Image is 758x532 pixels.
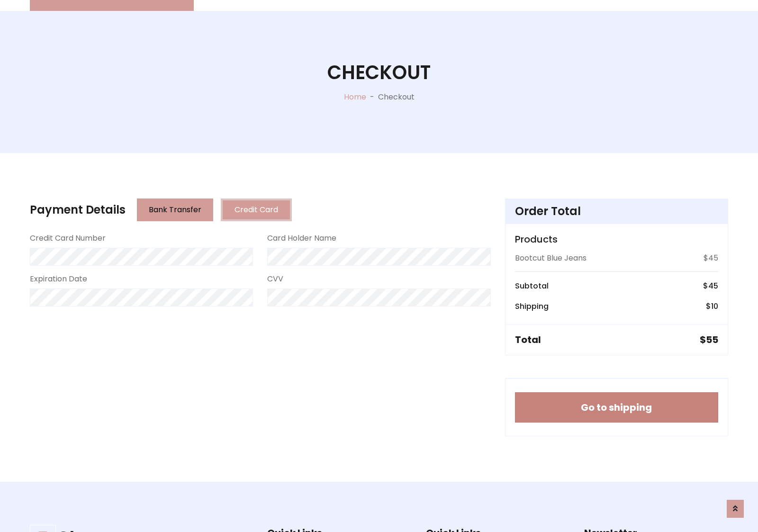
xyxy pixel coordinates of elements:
h1: Checkout [327,61,431,84]
a: Home [344,91,366,102]
h4: Order Total [515,205,718,218]
label: CVV [267,273,283,285]
p: $45 [704,252,718,264]
label: Credit Card Number [30,233,106,244]
span: 45 [708,280,718,291]
p: Checkout [378,91,415,103]
span: 55 [706,333,718,346]
h4: Payment Details [30,203,126,217]
h5: $ [700,334,718,345]
span: 10 [711,301,718,312]
button: Bank Transfer [137,198,213,221]
button: Go to shipping [515,392,718,423]
button: Credit Card [221,198,292,221]
h6: $ [703,281,718,290]
h5: Total [515,334,541,345]
p: - [366,91,378,103]
h6: Shipping [515,302,549,311]
h5: Products [515,234,718,245]
label: Expiration Date [30,273,87,285]
h6: Subtotal [515,281,549,290]
h6: $ [706,302,718,311]
label: Card Holder Name [267,233,336,244]
p: Bootcut Blue Jeans [515,252,587,264]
